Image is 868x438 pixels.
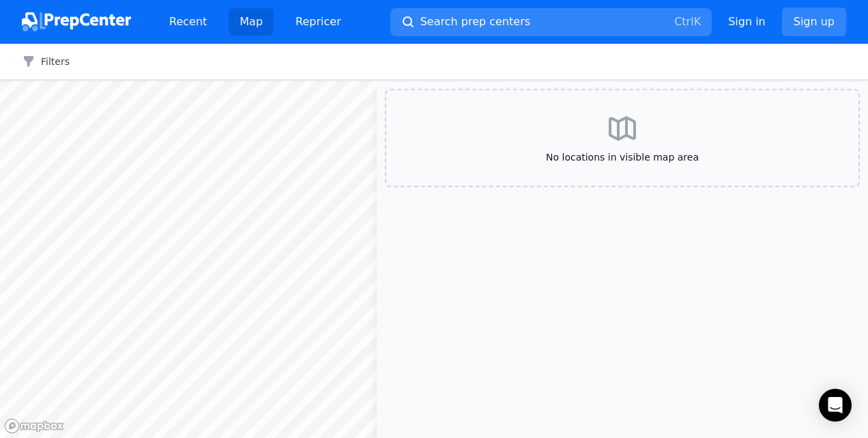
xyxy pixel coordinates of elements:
[390,8,712,36] button: Search prep centersCtrlK
[420,14,530,30] span: Search prep centers
[674,15,693,28] kbd: Ctrl
[728,14,766,30] a: Sign in
[229,8,274,36] a: Map
[22,12,131,31] img: PrepCenter
[22,55,70,68] button: Filters
[694,15,701,28] kbd: K
[782,8,846,36] a: Sign up
[819,389,852,422] div: Open Intercom Messenger
[4,418,64,434] a: Mapbox logo
[408,150,837,164] span: No locations in visible map area
[285,8,352,36] a: Repricer
[158,8,218,36] a: Recent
